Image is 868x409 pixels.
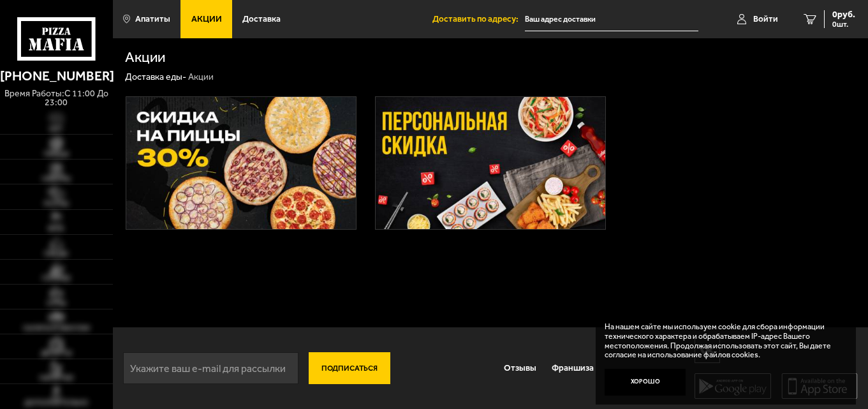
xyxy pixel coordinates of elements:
[605,322,839,360] p: На нашем сайте мы используем cookie для сбора информации технического характера и обрабатываем IP...
[432,15,525,24] span: Доставить по адресу:
[525,8,698,31] input: Ваш адрес доставки
[496,353,543,383] a: Отзывы
[309,352,390,384] button: Подписаться
[753,15,778,24] span: Войти
[188,71,214,83] div: Акции
[544,353,601,383] a: Франшиза
[123,352,298,384] input: Укажите ваш e-mail для рассылки
[135,15,170,24] span: Апатиты
[125,71,186,82] a: Доставка еды-
[125,50,165,65] h1: Акции
[832,10,855,19] span: 0 руб.
[242,15,281,24] span: Доставка
[832,20,855,28] span: 0 шт.
[191,15,222,24] span: Акции
[605,369,686,396] button: Хорошо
